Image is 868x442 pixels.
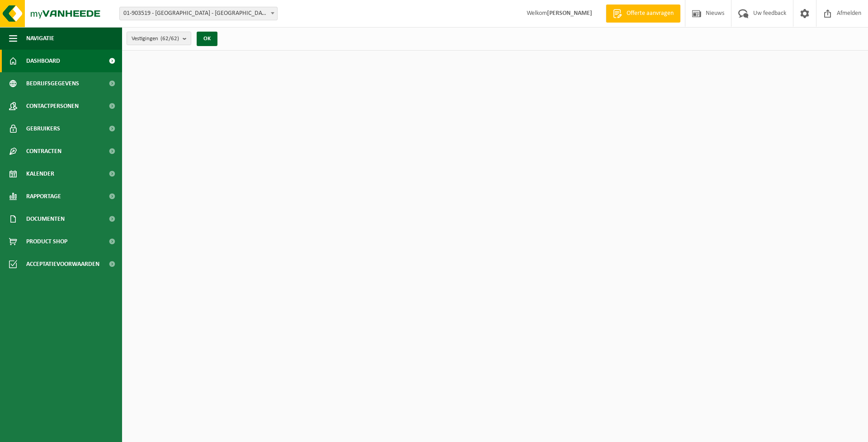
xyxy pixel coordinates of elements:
span: Documenten [26,208,65,230]
strong: [PERSON_NAME] [547,10,592,17]
button: OK [197,32,217,46]
span: Vestigingen [132,32,179,46]
span: Rapportage [26,185,61,208]
span: Gebruikers [26,117,60,140]
span: Product Shop [26,230,67,253]
span: Acceptatievoorwaarden [26,253,99,275]
span: Dashboard [26,50,60,72]
span: Kalender [26,163,54,185]
span: Offerte aanvragen [624,9,676,18]
span: Navigatie [26,27,54,50]
span: Contracten [26,140,61,163]
a: Offerte aanvragen [606,5,680,23]
span: 01-903519 - FRIGRO NV - MOORSELE [120,7,277,20]
button: Vestigingen(62/62) [127,32,191,45]
span: Bedrijfsgegevens [26,72,79,95]
count: (62/62) [160,36,179,42]
span: Contactpersonen [26,95,79,117]
span: 01-903519 - FRIGRO NV - MOORSELE [119,7,278,20]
